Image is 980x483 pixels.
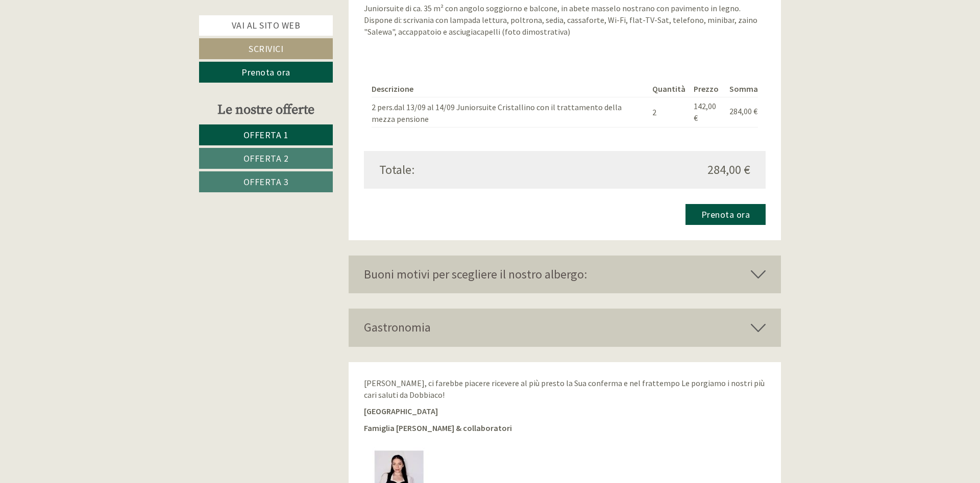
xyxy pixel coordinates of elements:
[199,15,333,36] a: Vai al sito web
[725,97,758,128] td: 284,00 €
[372,81,648,97] th: Descrizione
[349,256,781,293] div: Buoni motivi per scegliere il nostro albergo:
[648,81,690,97] th: Quantità
[243,176,289,188] span: Offerta 3
[648,97,690,128] td: 2
[725,81,758,97] th: Somma
[243,152,289,164] span: Offerta 2
[707,161,750,179] span: 284,00 €
[364,423,512,433] strong: Famiglia [PERSON_NAME] & collaboratori
[372,97,648,128] td: 2 pers.dal 13/09 al 14/09 Juniorsuite Cristallino con il trattamento della mezza pensione
[364,406,438,416] strong: [GEOGRAPHIC_DATA]
[349,309,781,346] div: Gastronomia
[690,81,725,97] th: Prezzo
[199,38,333,59] a: Scrivici
[243,129,289,141] span: Offerta 1
[364,3,766,38] p: Juniorsuite di ca. 35 m² con angolo soggiorno e balcone, in abete masselo nostrano con pavimento ...
[364,377,766,401] p: [PERSON_NAME], ci farebbe piacere ricevere al più presto la Sua conferma e nel frattempo Le porgi...
[199,62,333,83] a: Prenota ora
[372,161,565,179] div: Totale:
[199,100,333,119] div: Le nostre offerte
[685,204,766,225] a: Prenota ora
[694,101,716,123] span: 142,00 €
